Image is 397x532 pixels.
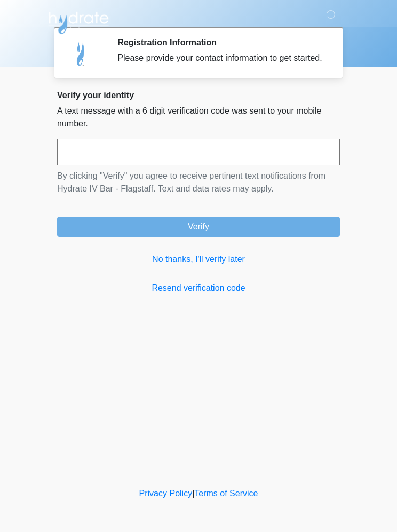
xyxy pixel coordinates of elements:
img: Agent Avatar [65,37,97,69]
p: A text message with a 6 digit verification code was sent to your mobile number. [57,105,340,130]
a: | [192,489,194,498]
a: No thanks, I'll verify later [57,253,340,266]
h2: Verify your identity [57,90,340,100]
a: Resend verification code [57,282,340,295]
a: Terms of Service [194,489,258,498]
div: Please provide your contact information to get started. [117,52,324,65]
p: By clicking "Verify" you agree to receive pertinent text notifications from Hydrate IV Bar - Flag... [57,170,340,195]
a: Privacy Policy [139,489,193,498]
button: Verify [57,217,340,237]
img: Hydrate IV Bar - Flagstaff Logo [46,8,110,35]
